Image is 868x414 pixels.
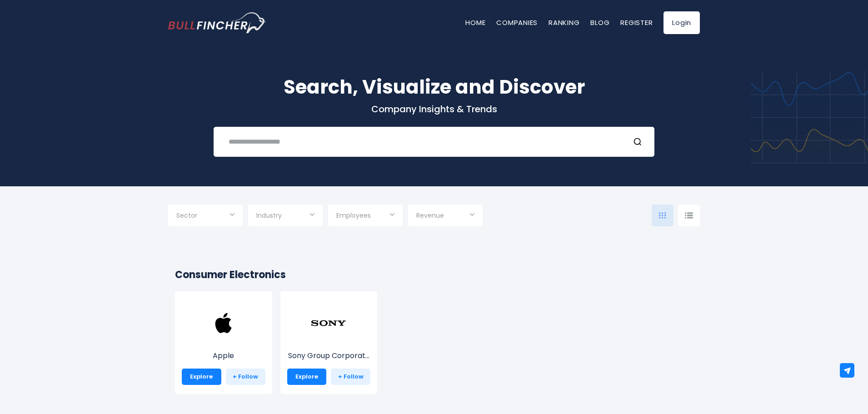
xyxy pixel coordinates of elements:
[175,267,693,282] h2: Consumer Electronics
[336,208,394,224] input: Selection
[549,18,579,27] a: Ranking
[256,211,282,219] span: Industry
[168,12,266,33] img: Bullfincher logo
[226,369,265,385] a: + Follow
[416,208,474,224] input: Selection
[620,18,653,27] a: Register
[256,208,314,224] input: Selection
[590,18,609,27] a: Blog
[176,211,197,219] span: Sector
[659,212,666,219] img: icon-comp-grid.svg
[685,212,693,219] img: icon-comp-list-view.svg
[633,136,645,148] button: Search
[182,350,265,361] p: Apple
[168,73,700,101] h1: Search, Visualize and Discover
[176,208,234,224] input: Selection
[310,305,347,341] img: SONY.png
[168,103,700,115] p: Company Insights & Trends
[331,369,370,385] a: + Follow
[182,369,221,385] a: Explore
[416,211,444,219] span: Revenue
[168,12,266,33] a: Go to homepage
[663,11,700,34] a: Login
[287,350,371,361] p: Sony Group Corporation
[336,211,371,219] span: Employees
[287,369,327,385] a: Explore
[205,305,242,341] img: AAPL.png
[287,322,371,361] a: Sony Group Corporat...
[465,18,485,27] a: Home
[182,322,265,361] a: Apple
[496,18,538,27] a: Companies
